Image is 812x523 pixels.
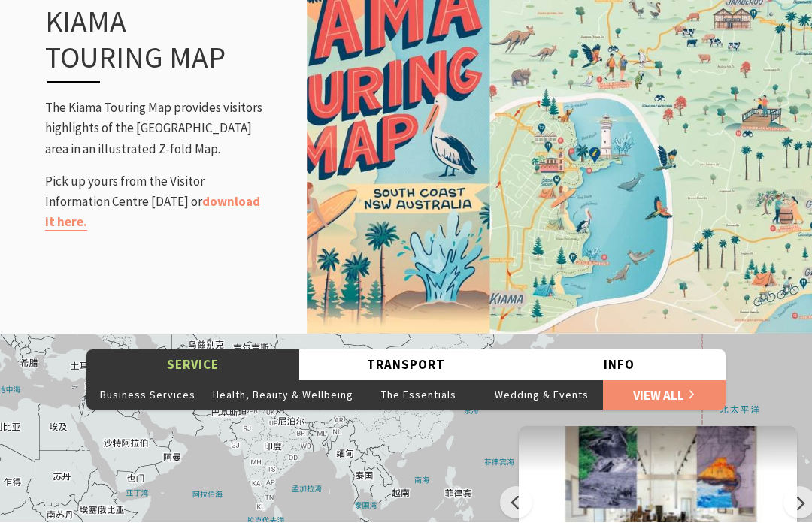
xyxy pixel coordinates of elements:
[45,5,247,83] h3: Kiama Touring Map
[299,350,512,381] button: Transport
[86,350,299,381] button: Service
[45,98,269,160] p: The Kiama Touring Map provides visitors highlights of the [GEOGRAPHIC_DATA] area in an illustrate...
[480,380,603,410] button: Wedding & Events
[513,350,726,381] button: Info
[209,380,357,410] button: Health, Beauty & Wellbeing
[500,487,532,519] button: Previous
[603,380,726,410] a: View All
[357,380,480,410] button: The Essentials
[86,380,209,410] button: Business Services
[45,172,269,234] p: Pick up yours from the Visitor Information Centre [DATE] or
